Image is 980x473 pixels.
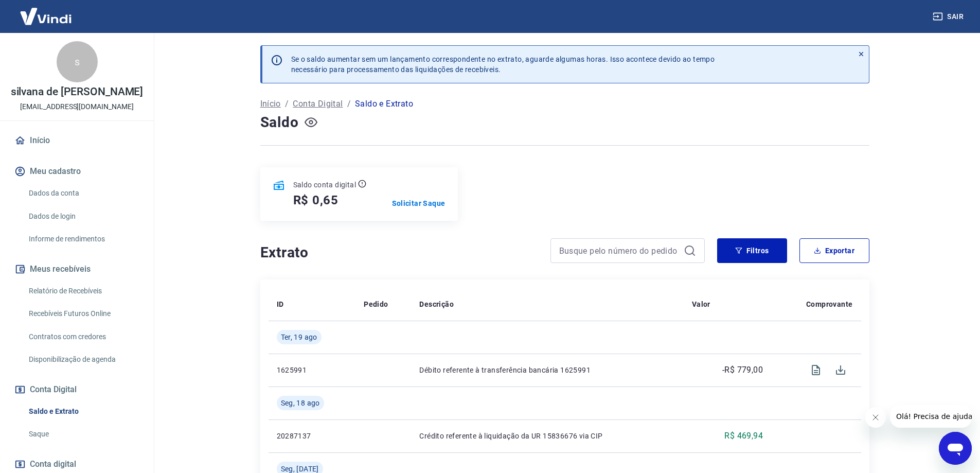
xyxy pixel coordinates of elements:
[57,41,98,82] div: s
[364,299,388,309] p: Pedido
[30,457,76,471] span: Conta digital
[25,229,141,250] a: Informe de rendimentos
[392,198,446,208] a: Solicitar Saque
[12,160,141,183] button: Meu cadastro
[806,299,852,309] p: Comprovante
[260,242,538,263] h4: Extrato
[722,364,763,376] p: -R$ 779,00
[25,401,141,422] a: Saldo e Extrato
[293,192,339,208] h5: R$ 0,65
[559,243,680,258] input: Busque pelo número do pedido
[20,101,134,112] p: [EMAIL_ADDRESS][DOMAIN_NAME]
[281,398,320,408] span: Seg, 18 ago
[419,365,675,375] p: Débito referente à transferência bancária 1625991
[293,180,357,190] p: Saldo conta digital
[804,358,828,382] span: Visualizar
[931,7,968,26] button: Sair
[260,98,281,110] a: Início
[865,407,886,428] iframe: Fechar mensagem
[25,349,141,370] a: Disponibilização de agenda
[692,299,710,309] p: Valor
[25,281,141,302] a: Relatório de Recebíveis
[724,430,763,442] p: R$ 469,94
[25,183,141,204] a: Dados da conta
[419,431,675,441] p: Crédito referente à liquidação da UR 15836676 via CIP
[25,424,141,445] a: Saque
[260,112,299,133] h4: Saldo
[25,206,141,227] a: Dados de login
[11,86,144,97] p: silvana de [PERSON_NAME]
[25,326,141,347] a: Contratos com credores
[717,238,787,263] button: Filtros
[890,405,972,428] iframe: Mensagem da empresa
[12,378,141,401] button: Conta Digital
[419,299,454,309] p: Descrição
[277,299,284,309] p: ID
[828,358,853,382] span: Download
[12,129,141,152] a: Início
[281,332,317,342] span: Ter, 19 ago
[25,303,141,324] a: Recebíveis Futuros Online
[799,238,869,263] button: Exportar
[291,54,715,75] p: Se o saldo aumentar sem um lançamento correspondente no extrato, aguarde algumas horas. Isso acon...
[6,7,86,15] span: Olá! Precisa de ajuda?
[277,365,348,375] p: 1625991
[939,432,972,465] iframe: Botão para abrir a janela de mensagens
[347,98,351,110] p: /
[12,1,79,32] img: Vindi
[293,98,343,110] a: Conta Digital
[355,98,413,110] p: Saldo e Extrato
[277,431,348,441] p: 20287137
[285,98,289,110] p: /
[12,258,141,281] button: Meus recebíveis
